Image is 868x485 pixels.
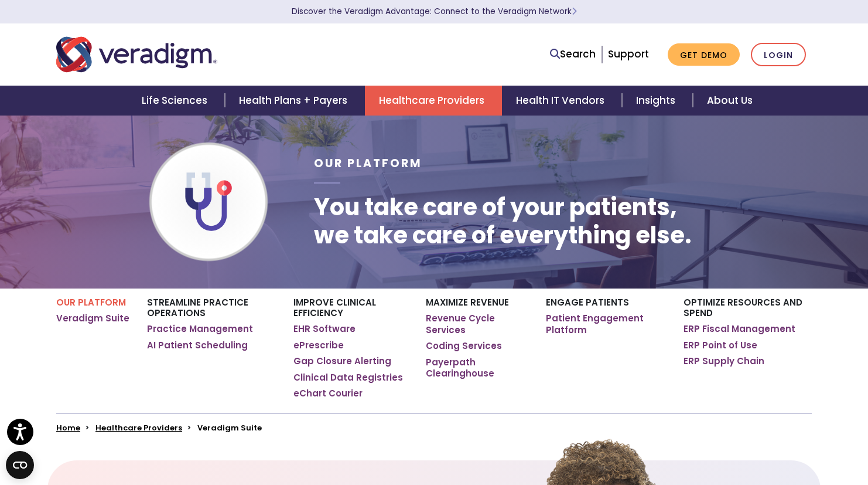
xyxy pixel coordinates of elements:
[608,47,649,61] a: Support
[147,323,253,335] a: Practice Management
[56,422,80,433] a: Home
[225,86,365,116] a: Health Plans + Payers
[147,340,248,351] a: AI Patient Scheduling
[293,372,403,384] a: Clinical Data Registries
[293,388,363,399] a: eChart Courier
[550,46,596,62] a: Search
[314,193,692,249] h1: You take care of your patients, we take care of everything else.
[622,86,693,116] a: Insights
[426,340,502,352] a: Coding Services
[292,6,577,17] a: Discover the Veradigm Advantage: Connect to the Veradigm NetworkLearn More
[426,313,528,335] a: Revenue Cycle Services
[314,155,422,171] span: Our Platform
[293,340,344,351] a: ePrescribe
[6,451,34,479] button: Open CMP widget
[128,86,225,116] a: Life Sciences
[684,355,764,367] a: ERP Supply Chain
[426,357,528,379] a: Payerpath Clearinghouse
[293,323,356,335] a: EHR Software
[365,86,502,116] a: Healthcare Providers
[693,86,767,116] a: About Us
[572,6,577,17] span: Learn More
[668,43,740,66] a: Get Demo
[751,43,806,67] a: Login
[95,422,182,433] a: Healthcare Providers
[502,86,622,116] a: Health IT Vendors
[56,313,129,324] a: Veradigm Suite
[684,323,795,335] a: ERP Fiscal Management
[56,35,217,74] img: Veradigm logo
[293,355,391,367] a: Gap Closure Alerting
[684,340,757,351] a: ERP Point of Use
[546,313,666,335] a: Patient Engagement Platform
